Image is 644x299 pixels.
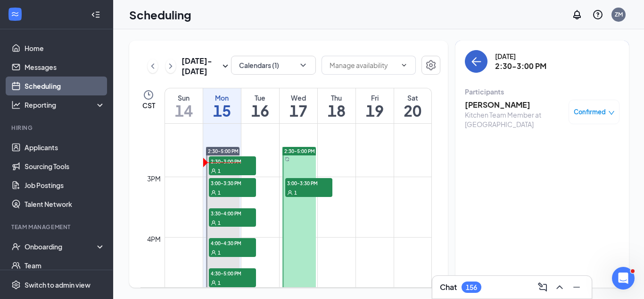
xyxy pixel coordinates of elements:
[182,56,220,77] h3: [DATE] - [DATE]
[25,39,105,58] a: Home
[208,148,239,154] span: 2:30-5:00 PM
[285,178,332,188] span: 3:00-3:30 PM
[608,110,615,116] span: down
[394,88,432,123] a: September 20, 2025
[148,60,157,72] svg: ChevronLeft
[143,89,154,101] svg: Clock
[218,168,221,174] span: 1
[465,87,619,96] div: Participants
[465,100,564,110] h3: [PERSON_NAME]
[537,282,548,293] svg: ComposeMessage
[356,93,394,103] div: Fri
[495,61,546,71] h3: 2:30-3:00 PM
[203,88,241,123] a: September 15, 2025
[165,93,203,103] div: Sun
[294,189,297,196] span: 1
[495,51,546,61] div: [DATE]
[615,10,623,18] div: ZM
[552,280,567,295] button: ChevronUp
[209,156,256,166] span: 2:30-3:00 PM
[142,101,155,110] span: CST
[465,50,487,73] button: back-button
[209,238,256,248] span: 4:00-4:30 PM
[280,93,317,103] div: Wed
[145,234,163,244] div: 4pm
[241,103,279,119] h1: 16
[284,148,315,154] span: 2:30-5:00 PM
[166,60,175,72] svg: ChevronRight
[91,10,100,19] svg: Collapse
[209,178,256,188] span: 3:00-3:30 PM
[280,103,317,119] h1: 17
[280,88,317,123] a: September 17, 2025
[11,242,21,251] svg: UserCheck
[218,249,221,256] span: 1
[356,103,394,119] h1: 19
[421,56,440,75] button: Settings
[318,93,355,103] div: Thu
[318,103,355,119] h1: 18
[400,61,408,69] svg: ChevronDown
[11,124,103,132] div: Hiring
[356,88,394,123] a: September 19, 2025
[211,250,216,256] svg: User
[466,283,477,291] div: 156
[440,282,457,292] h3: Chat
[11,280,21,290] svg: Settings
[465,110,564,129] div: Kitchen Team Member at [GEOGRAPHIC_DATA]
[218,280,221,286] span: 1
[425,60,437,71] svg: Settings
[25,256,105,275] a: Team
[211,220,216,226] svg: User
[241,88,279,123] a: September 16, 2025
[209,208,256,218] span: 3:30-4:00 PM
[287,190,293,196] svg: User
[25,138,105,157] a: Applicants
[285,157,289,162] svg: Sync
[25,77,105,95] a: Scheduling
[211,280,216,286] svg: User
[554,282,565,293] svg: ChevronUp
[394,93,432,103] div: Sat
[11,100,21,110] svg: Analysis
[25,176,105,195] a: Job Postings
[612,267,635,290] iframe: Intercom live chat
[231,56,316,75] button: Calendars (1)ChevronDown
[535,280,550,295] button: ComposeMessage
[394,103,432,119] h1: 20
[25,157,105,176] a: Sourcing Tools
[241,93,279,103] div: Tue
[220,60,231,72] svg: SmallChevronDown
[218,189,221,196] span: 1
[211,190,216,196] svg: User
[211,168,216,174] svg: User
[148,59,158,73] button: ChevronLeft
[165,88,203,123] a: September 14, 2025
[25,195,105,214] a: Talent Network
[129,7,191,23] h1: Scheduling
[10,9,20,19] svg: WorkstreamLogo
[571,9,583,20] svg: Notifications
[298,60,308,70] svg: ChevronDown
[11,223,103,231] div: Team Management
[421,56,440,77] a: Settings
[571,282,582,293] svg: Minimize
[25,58,105,77] a: Messages
[574,107,606,117] span: Confirmed
[318,88,355,123] a: September 18, 2025
[203,93,241,103] div: Mon
[25,280,91,290] div: Switch to admin view
[165,103,203,119] h1: 14
[165,59,176,73] button: ChevronRight
[569,280,584,295] button: Minimize
[471,56,482,67] svg: ArrowLeft
[330,60,396,70] input: Manage availability
[25,100,106,110] div: Reporting
[592,9,603,20] svg: QuestionInfo
[218,220,221,226] span: 1
[209,268,256,278] span: 4:30-5:00 PM
[145,173,163,184] div: 3pm
[203,103,241,119] h1: 15
[25,242,97,251] div: Onboarding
